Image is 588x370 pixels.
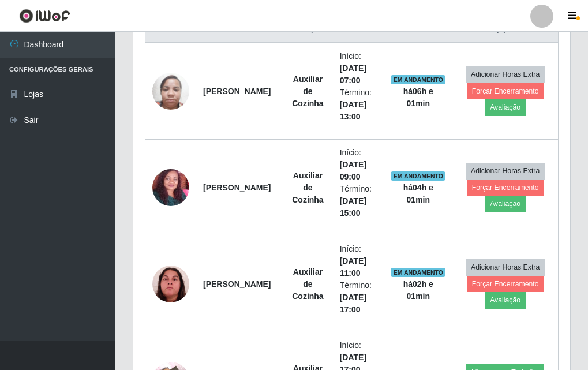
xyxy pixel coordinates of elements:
time: [DATE] 17:00 [340,293,366,314]
li: Início: [340,50,377,87]
button: Forçar Encerramento [467,83,544,99]
time: [DATE] 11:00 [340,256,366,278]
li: Término: [340,87,377,123]
img: 1695958183677.jpeg [152,150,189,226]
li: Término: [340,279,377,316]
li: Término: [340,183,377,219]
button: Adicionar Horas Extra [466,163,545,179]
strong: Auxiliar de Cozinha [292,171,323,204]
span: EM ANDAMENTO [391,268,445,277]
button: Avaliação [485,99,526,115]
time: [DATE] 07:00 [340,63,366,85]
button: Avaliação [485,196,526,212]
li: Início: [340,147,377,183]
strong: há 06 h e 01 min [403,87,433,108]
strong: há 02 h e 01 min [403,279,433,301]
button: Forçar Encerramento [467,276,544,292]
strong: [PERSON_NAME] [203,279,271,289]
button: Adicionar Horas Extra [466,259,545,275]
time: [DATE] 09:00 [340,160,366,181]
time: [DATE] 13:00 [340,100,366,121]
strong: Auxiliar de Cozinha [292,74,323,108]
strong: [PERSON_NAME] [203,87,271,96]
span: EM ANDAMENTO [391,75,445,84]
li: Início: [340,243,377,279]
img: CoreUI Logo [19,9,70,23]
strong: Auxiliar de Cozinha [292,267,323,301]
span: EM ANDAMENTO [391,171,445,181]
strong: há 04 h e 01 min [403,183,433,204]
button: Avaliação [485,292,526,308]
button: Forçar Encerramento [467,180,544,196]
time: [DATE] 15:00 [340,196,366,218]
img: 1678404349838.jpeg [152,66,189,115]
button: Adicionar Horas Extra [466,66,545,83]
img: 1750360677294.jpeg [152,266,189,302]
strong: [PERSON_NAME] [203,183,271,192]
